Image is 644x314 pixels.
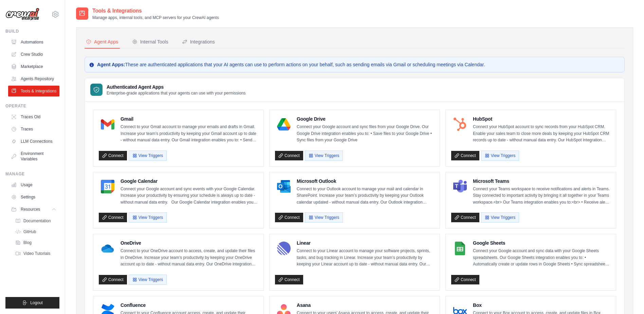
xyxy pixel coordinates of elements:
span: GitHub [23,229,36,234]
span: Blog [23,240,32,245]
h4: Microsoft Outlook [297,178,434,185]
p: Connect to your Outlook account to manage your mail and calendar in SharePoint. Increase your tea... [297,186,434,206]
img: Microsoft Outlook Logo [277,180,291,193]
h4: Google Calendar [121,178,258,185]
button: View Triggers [129,275,167,285]
a: Connect [451,275,479,284]
button: View Triggers [481,151,519,161]
p: Connect your Google account and sync events with your Google Calendar. Increase your productivity... [121,186,258,206]
img: Linear Logo [277,242,291,255]
p: These are authenticated applications that your AI agents can use to perform actions on your behal... [89,61,620,68]
span: Logout [30,300,43,306]
p: Connect your Google account and sync data with your Google Sheets spreadsheets. Our Google Sheets... [473,248,610,268]
h3: Authenticated Agent Apps [107,84,246,90]
div: Internal Tools [132,38,168,45]
button: Agent Apps [85,36,120,49]
p: Connect your HubSpot account to sync records from your HubSpot CRM. Enable your sales team to clo... [473,124,610,144]
a: Tools & Integrations [8,86,59,97]
img: HubSpot Logo [453,118,467,131]
strong: Agent Apps: [97,62,125,67]
a: Usage [8,179,59,190]
div: Agent Apps [86,38,118,45]
div: Manage [5,171,59,177]
div: Build [5,29,59,34]
h4: Google Sheets [473,240,610,246]
img: Gmail Logo [101,118,114,131]
h4: Box [473,302,610,309]
img: OneDrive Logo [101,242,114,255]
h4: Gmail [121,116,258,122]
a: Connect [275,213,303,222]
button: View Triggers [305,151,343,161]
p: Manage apps, internal tools, and MCP servers for your CrewAI agents [92,15,219,20]
a: Connect [275,151,303,160]
a: Connect [99,275,127,284]
a: Settings [8,192,59,203]
img: Google Sheets Logo [453,242,467,255]
img: Google Calendar Logo [101,180,114,193]
button: View Triggers [129,212,167,223]
p: Connect to your Gmail account to manage your emails and drafts in Gmail. Increase your team’s pro... [121,124,258,144]
a: LLM Connections [8,136,59,147]
button: Integrations [181,36,216,49]
p: Connect your Teams workspace to receive notifications and alerts in Teams. Stay connected to impo... [473,186,610,206]
a: Connect [275,275,303,284]
a: Blog [12,238,59,247]
a: Environment Variables [8,148,59,164]
h4: Asana [297,302,434,309]
h4: OneDrive [121,240,258,246]
button: View Triggers [129,151,167,161]
p: Enterprise-grade applications that your agents can use with your permissions [107,90,246,96]
a: Connect [451,151,479,160]
a: Automations [8,37,59,48]
a: GitHub [12,227,59,237]
button: Logout [5,297,59,309]
a: Connect [99,151,127,160]
a: Documentation [12,216,59,226]
button: View Triggers [481,212,519,223]
a: Traces Old [8,111,59,122]
button: Resources [8,204,59,215]
a: Connect [451,213,479,222]
img: Microsoft Teams Logo [453,180,467,193]
span: Resources [21,207,40,212]
button: View Triggers [305,212,343,223]
p: Connect to your OneDrive account to access, create, and update their files in OneDrive. Increase ... [121,248,258,268]
h4: Linear [297,240,434,246]
h2: Tools & Integrations [92,7,219,15]
h4: Confluence [121,302,258,309]
a: Agents Repository [8,73,59,84]
p: Connect to your Linear account to manage your software projects, sprints, tasks, and bug tracking... [297,248,434,268]
div: Operate [5,103,59,109]
h4: Microsoft Teams [473,178,610,185]
span: Video Tutorials [23,251,50,256]
div: Integrations [182,38,215,45]
h4: Google Drive [297,116,434,122]
a: Crew Studio [8,49,59,60]
span: Documentation [23,218,51,224]
img: Google Drive Logo [277,118,291,131]
a: Video Tutorials [12,249,59,258]
h4: HubSpot [473,116,610,122]
p: Connect your Google account and sync files from your Google Drive. Our Google Drive integration e... [297,124,434,144]
a: Marketplace [8,61,59,72]
a: Traces [8,124,59,135]
button: Internal Tools [131,36,170,49]
img: Logo [5,8,39,21]
a: Connect [99,213,127,222]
